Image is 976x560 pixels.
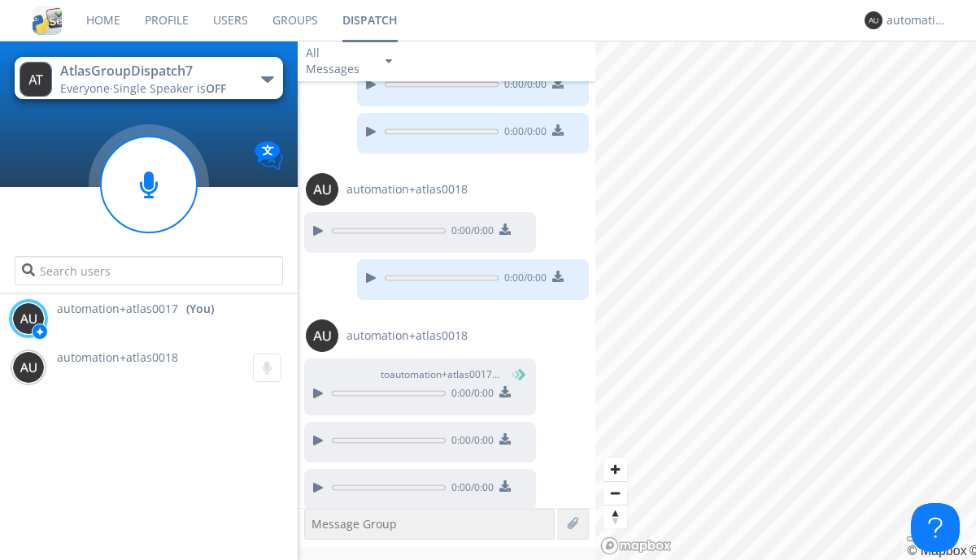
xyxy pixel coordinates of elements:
div: (You) [186,301,214,317]
img: download media button [499,224,511,235]
img: 373638.png [20,62,52,97]
input: Search users [15,256,282,285]
img: download media button [552,271,564,282]
span: 0:00 / 0:00 [446,386,494,404]
button: Toggle attribution [907,536,920,541]
span: 0:00 / 0:00 [446,480,494,498]
a: Mapbox [907,544,966,558]
button: AtlasGroupDispatch7Everyone·Single Speaker isOFF [15,57,282,99]
div: AtlasGroupDispatch7 [60,62,243,80]
button: Zoom in [603,458,627,481]
img: 373638.png [306,319,338,352]
img: 373638.png [306,173,338,206]
span: 0:00 / 0:00 [499,77,547,95]
span: 0:00 / 0:00 [446,433,494,451]
button: Zoom out [603,481,627,505]
span: 0:00 / 0:00 [499,271,547,289]
span: 0:00 / 0:00 [446,224,494,241]
img: Translation enabled [255,141,283,170]
span: automation+atlas0018 [57,349,178,365]
span: to automation+atlas0017 [381,367,503,382]
span: (You) [500,367,525,381]
span: automation+atlas0017 [57,301,178,317]
img: download media button [499,386,511,397]
span: Reset bearing to north [603,506,627,528]
div: All Messages [306,45,371,77]
img: download media button [552,77,564,89]
div: Everyone · [60,80,243,97]
span: automation+atlas0018 [346,328,468,344]
img: 373638.png [12,302,45,335]
img: 373638.png [12,351,45,384]
div: automation+atlas0017 [887,12,948,28]
a: Mapbox logo [600,536,672,555]
iframe: Toggle Customer Support [911,503,960,552]
img: 373638.png [865,11,882,29]
span: automation+atlas0018 [346,181,468,198]
img: download media button [499,433,511,445]
img: caret-down-sm.svg [386,59,392,63]
span: 0:00 / 0:00 [499,124,547,142]
img: cddb5a64eb264b2086981ab96f4c1ba7 [33,6,62,35]
img: download media button [499,480,511,492]
button: Reset bearing to north [603,505,627,528]
img: download media button [552,124,564,136]
span: Single Speaker is [113,80,226,96]
span: OFF [206,80,226,96]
